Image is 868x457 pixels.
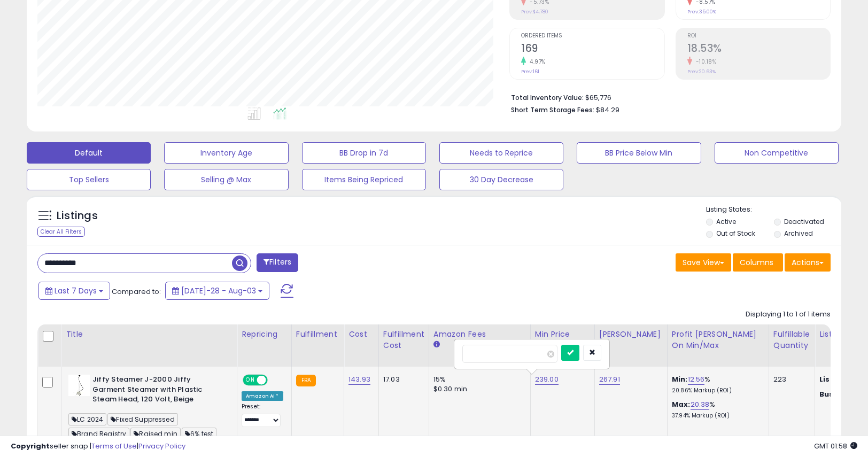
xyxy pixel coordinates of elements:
div: $0.30 min [433,384,522,394]
div: Fulfillment Cost [383,329,424,351]
small: Prev: 20.63% [687,68,716,75]
small: Amazon Fees. [433,340,440,350]
div: % [672,400,761,420]
div: seller snap | | [11,441,185,452]
b: Jiffy Steamer J-2000 Jiffy Garment Steamer with Plastic Steam Head, 120 Volt, Beige [92,375,222,407]
a: Terms of Use [91,441,137,451]
div: Min Price [535,329,590,340]
div: Displaying 1 to 1 of 1 items [746,309,831,320]
div: [PERSON_NAME] [599,329,663,340]
div: Profit [PERSON_NAME] on Min/Max [672,329,764,351]
small: 4.97% [526,58,546,66]
span: 2025-08-12 01:58 GMT [814,441,857,451]
button: Last 7 Days [38,282,110,300]
b: Max: [672,399,691,409]
button: Non Competitive [715,142,839,164]
label: Active [716,217,736,226]
small: FBA [296,375,316,386]
span: 6% test [182,428,216,440]
span: ON [244,376,257,385]
span: Compared to: [112,286,161,297]
a: Privacy Policy [138,441,185,451]
button: Needs to Reprice [439,142,563,164]
span: LC 2024 [68,413,106,425]
div: 223 [773,375,807,384]
a: 12.56 [688,374,705,385]
span: ROI [687,33,830,39]
label: Deactivated [784,217,824,226]
label: Archived [784,229,813,238]
a: 143.93 [348,374,370,385]
b: Short Term Storage Fees: [511,105,594,114]
button: Save View [676,253,731,272]
span: Fixed Suppressed [107,413,178,425]
span: $84.29 [596,105,619,115]
button: Actions [785,253,831,272]
div: Clear All Filters [37,227,85,237]
b: Total Inventory Value: [511,93,584,102]
button: BB Price Below Min [577,142,701,164]
button: Default [27,142,151,164]
span: Brand Registry [68,428,129,440]
a: 267.91 [599,374,620,385]
h2: 18.53% [687,42,830,57]
p: Listing States: [706,205,841,215]
span: Last 7 Days [55,285,97,296]
button: BB Drop in 7d [302,142,426,164]
button: Inventory Age [164,142,288,164]
div: 17.03 [383,375,421,384]
div: Fulfillable Quantity [773,329,810,351]
img: 31EsaPh1dOL._SL40_.jpg [68,375,90,396]
b: Min: [672,374,688,384]
p: 37.94% Markup (ROI) [672,412,761,420]
h2: 169 [521,42,664,57]
button: 30 Day Decrease [439,169,563,190]
div: % [672,375,761,394]
th: The percentage added to the cost of goods (COGS) that forms the calculator for Min & Max prices. [667,324,769,367]
div: 15% [433,375,522,384]
span: Columns [740,257,773,268]
div: Title [66,329,232,340]
a: 239.00 [535,374,559,385]
button: [DATE]-28 - Aug-03 [165,282,269,300]
small: Prev: 161 [521,68,539,75]
small: -10.18% [692,58,717,66]
button: Top Sellers [27,169,151,190]
div: Preset: [242,403,283,427]
div: Cost [348,329,374,340]
span: OFF [266,376,283,385]
strong: Copyright [11,441,50,451]
label: Out of Stock [716,229,755,238]
a: 20.38 [691,399,710,410]
b: Listed Price: [819,374,868,384]
button: Columns [733,253,783,272]
span: [DATE]-28 - Aug-03 [181,285,256,296]
div: Amazon AI * [242,391,283,401]
div: Amazon Fees [433,329,526,340]
h5: Listings [57,208,98,223]
div: Repricing [242,329,287,340]
button: Selling @ Max [164,169,288,190]
p: 20.86% Markup (ROI) [672,387,761,394]
li: $65,776 [511,90,823,103]
span: Raised min [130,428,181,440]
small: Prev: 35.00% [687,9,716,15]
button: Filters [257,253,298,272]
small: Prev: $4,780 [521,9,548,15]
div: Fulfillment [296,329,339,340]
span: Ordered Items [521,33,664,39]
button: Items Being Repriced [302,169,426,190]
